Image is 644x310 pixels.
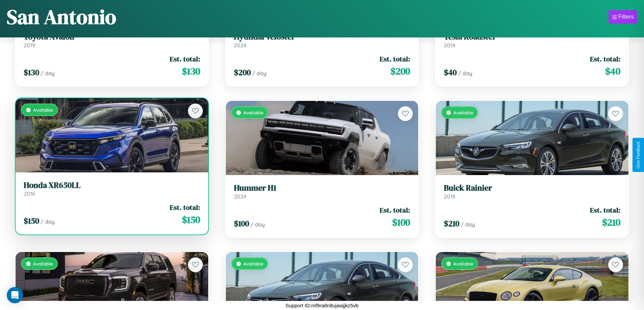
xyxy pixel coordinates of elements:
span: $ 100 [392,216,410,229]
span: $ 200 [234,67,251,78]
span: / day [252,70,266,77]
span: 2014 [444,42,455,49]
span: / day [41,218,55,225]
span: Available [33,261,53,266]
div: Filters [618,13,634,20]
p: Support ID: mf9ra8n8ujawjjkz5vb [286,301,359,310]
span: $ 40 [605,64,620,78]
span: $ 210 [444,218,459,229]
span: Available [453,261,473,266]
div: Give Feedback [636,141,641,169]
span: $ 100 [234,218,249,229]
span: $ 210 [602,216,620,229]
span: Est. total: [380,205,410,215]
span: $ 130 [24,67,39,78]
a: Hummer H12024 [234,183,410,200]
span: Available [243,261,263,266]
span: Available [453,110,473,115]
h3: Honda XR650LL [24,180,200,190]
span: 2024 [234,193,246,200]
button: Filters [609,10,637,24]
span: 2016 [24,190,35,197]
span: / day [458,70,472,77]
a: Buick Rainier2018 [444,183,620,200]
h1: San Antonio [7,3,116,31]
span: / day [251,221,265,228]
span: 2018 [444,193,455,200]
a: Hyundai Veloster2024 [234,32,410,49]
span: Est. total: [380,54,410,64]
span: Est. total: [170,202,200,212]
div: Open Intercom Messenger [7,287,23,303]
span: / day [461,221,475,228]
span: $ 200 [390,64,410,78]
span: Available [243,110,263,115]
span: 2024 [234,42,246,49]
a: Tesla Roadster2014 [444,32,620,49]
span: $ 150 [182,213,200,226]
span: Est. total: [590,205,620,215]
a: Toyota Avalon2019 [24,32,200,49]
span: Available [33,107,53,113]
h3: Hummer H1 [234,183,410,193]
span: $ 40 [444,67,457,78]
span: 2019 [24,42,35,49]
span: $ 130 [182,64,200,78]
span: Est. total: [170,54,200,64]
span: / day [41,70,55,77]
span: Est. total: [590,54,620,64]
h3: Buick Rainier [444,183,620,193]
span: $ 150 [24,215,39,226]
a: Honda XR650LL2016 [24,180,200,197]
